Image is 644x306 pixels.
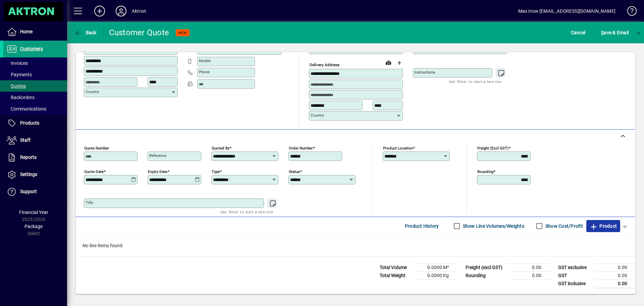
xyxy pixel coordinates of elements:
[289,145,313,150] mat-label: Order number
[586,220,620,232] button: Product
[149,153,166,158] mat-label: Reference
[110,5,132,17] button: Profile
[601,27,629,38] span: ave & Email
[383,145,413,150] mat-label: Product location
[544,223,583,229] label: Show Cost/Profit
[595,263,635,271] td: 0.00
[3,149,67,166] a: Reports
[7,72,32,77] span: Payments
[415,70,435,75] mat-label: Instructions
[569,27,587,39] button: Cancel
[376,263,417,271] td: Total Volume
[24,224,43,229] span: Package
[598,27,632,39] button: Save & Email
[7,60,28,66] span: Invoices
[601,30,604,35] span: S
[19,210,48,215] span: Financial Year
[7,95,35,100] span: Backorders
[402,220,442,232] button: Product History
[509,263,549,271] td: 0.00
[3,103,67,115] a: Communications
[7,106,46,112] span: Communications
[148,169,167,174] mat-label: Expiry date
[86,89,99,94] mat-label: Country
[376,271,417,279] td: Total Weight
[20,46,43,51] span: Customers
[220,208,273,216] mat-hint: Use 'Enter' to start a new line
[20,29,33,34] span: Home
[20,120,39,126] span: Products
[555,271,595,279] td: GST
[84,145,109,150] mat-label: Quote number
[109,27,169,38] div: Customer Quote
[7,83,26,89] span: Quotes
[595,279,635,288] td: 0.00
[289,169,300,174] mat-label: Status
[3,92,67,103] a: Backorders
[383,57,394,68] a: View on map
[311,113,324,118] mat-label: Country
[462,271,509,279] td: Rounding
[67,27,104,39] app-page-header-button: Back
[199,70,210,74] mat-label: Phone
[74,30,97,35] span: Back
[449,78,501,85] mat-hint: Use 'Enter' to start a new line
[20,137,31,143] span: Staff
[20,189,37,194] span: Support
[462,223,524,229] label: Show Line Volumes/Weights
[20,172,37,177] span: Settings
[132,6,146,16] div: Aktron
[509,271,549,279] td: 0.00
[622,1,636,23] a: Knowledge Base
[555,263,595,271] td: GST exclusive
[3,183,67,200] a: Support
[555,279,595,288] td: GST inclusive
[178,31,187,35] span: NEW
[417,263,457,271] td: 0.0000 M³
[3,166,67,183] a: Settings
[518,6,615,16] div: Max How [EMAIL_ADDRESS][DOMAIN_NAME]
[3,24,67,40] a: Home
[462,263,509,271] td: Freight (excl GST)
[417,271,457,279] td: 0.0000 Kg
[3,69,67,80] a: Payments
[72,27,98,39] button: Back
[199,58,211,63] mat-label: Mobile
[394,57,405,68] button: Choose address
[590,221,617,231] span: Product
[76,235,635,256] div: No line items found
[3,80,67,92] a: Quotes
[86,200,93,205] mat-label: Title
[84,169,104,174] mat-label: Quote date
[477,145,508,150] mat-label: Freight (excl GST)
[571,27,586,38] span: Cancel
[212,145,229,150] mat-label: Quoted by
[20,155,37,160] span: Reports
[3,132,67,149] a: Staff
[595,271,635,279] td: 0.00
[3,115,67,132] a: Products
[3,57,67,69] a: Invoices
[477,169,493,174] mat-label: Rounding
[405,221,439,231] span: Product History
[212,169,220,174] mat-label: Type
[89,5,110,17] button: Add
